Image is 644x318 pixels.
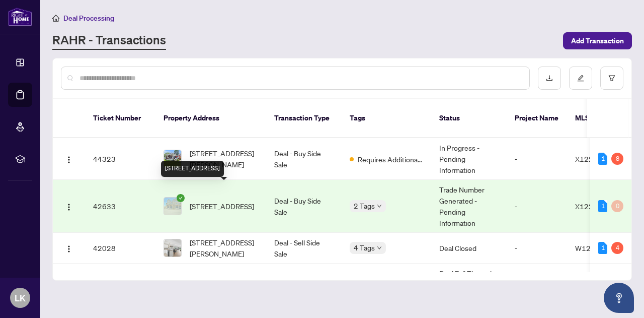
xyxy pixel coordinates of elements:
td: Trade Number Generated - Pending Information [431,180,507,233]
span: [STREET_ADDRESS] [190,201,254,212]
div: 0 [611,200,623,212]
div: 8 [611,153,623,165]
button: Open asap [604,283,634,313]
td: Deal - Buy Side Sale [266,264,342,305]
td: - [507,138,567,180]
button: Logo [61,240,77,256]
button: Logo [61,198,77,214]
span: LK [15,291,26,305]
td: - [507,264,567,305]
span: down [377,245,382,250]
span: 4 Tags [354,242,375,253]
div: 4 [611,242,623,254]
td: 40956 [85,264,155,305]
td: In Progress - Pending Information [431,138,507,180]
td: Deal - Buy Side Sale [266,138,342,180]
img: thumbnail-img [164,239,181,257]
span: Requires Additional Docs [358,154,423,165]
span: Add Transaction [571,33,624,49]
th: Property Address [155,99,266,138]
th: Tags [342,99,431,138]
div: [STREET_ADDRESS] [161,161,224,177]
span: 2 Tags [354,200,375,212]
button: filter [600,67,623,90]
span: [STREET_ADDRESS][PERSON_NAME] [190,237,258,259]
td: Deal - Buy Side Sale [266,180,342,233]
button: edit [569,67,592,90]
th: Ticket Number [85,99,155,138]
span: down [377,204,382,209]
img: thumbnail-img [164,198,181,215]
td: - [507,233,567,264]
span: X12260984 [575,202,616,211]
span: filter [608,75,615,82]
td: 42633 [85,180,155,233]
span: Deal Processing [63,14,114,23]
button: Logo [61,151,77,167]
th: MLS # [567,99,627,138]
span: check-circle [177,194,185,202]
div: 1 [598,200,607,212]
td: Deal - Sell Side Sale [266,233,342,264]
span: home [52,15,59,22]
span: [STREET_ADDRESS][PERSON_NAME] [190,148,258,170]
a: RAHR - Transactions [52,32,166,50]
th: Status [431,99,507,138]
div: 1 [598,242,607,254]
td: 42028 [85,233,155,264]
button: Add Transaction [563,32,632,49]
img: Logo [65,245,73,253]
td: 44323 [85,138,155,180]
span: W12228374 [575,243,618,252]
img: thumbnail-img [164,150,181,167]
td: - [507,180,567,233]
td: Deal Fell Through - Pending Information [431,264,507,305]
img: Logo [65,203,73,211]
span: X12279767 [575,154,616,163]
div: 1 [598,153,607,165]
button: download [538,67,561,90]
th: Project Name [507,99,567,138]
td: Deal Closed [431,233,507,264]
th: Transaction Type [266,99,342,138]
span: download [546,75,553,82]
span: edit [577,75,584,82]
img: logo [8,8,32,26]
img: Logo [65,156,73,164]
